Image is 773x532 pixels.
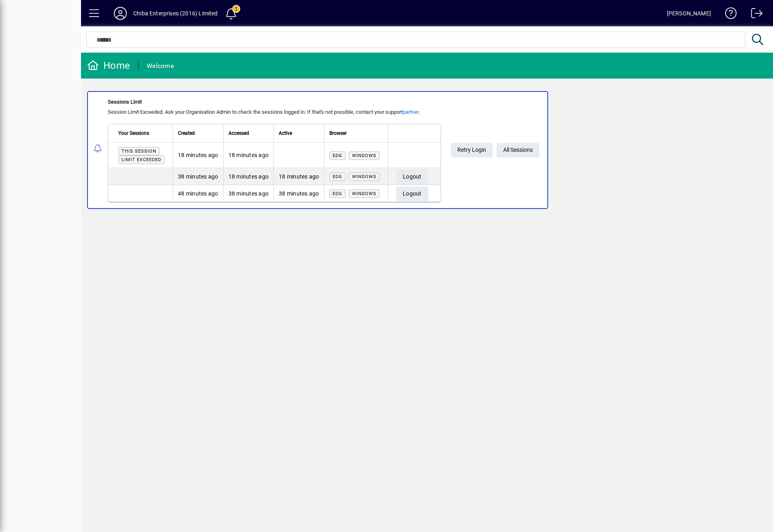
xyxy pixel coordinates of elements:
[173,185,223,202] td: 48 minutes ago
[122,157,161,162] span: Limit exceeded
[279,129,292,138] span: Active
[273,185,324,202] td: 38 minutes ago
[667,7,711,20] div: [PERSON_NAME]
[396,170,428,184] button: Logout
[107,6,133,21] button: Profile
[451,143,493,157] button: Retry Login
[173,143,223,168] td: 18 minutes ago
[122,149,156,154] span: This session
[719,2,737,28] a: Knowledge Base
[745,2,763,28] a: Logout
[352,174,376,179] span: Windows
[133,7,218,20] div: Chiba Enterprises (2016) Limited
[81,91,773,209] app-alert-notification-menu-item: Sessions Limit
[333,174,342,179] span: Edg
[147,60,174,72] div: Welcome
[178,129,195,138] span: Created
[228,129,249,138] span: Accessed
[87,59,130,72] div: Home
[403,170,422,183] span: Logout
[223,143,274,168] td: 18 minutes ago
[333,153,342,158] span: Edg
[352,191,376,196] span: Windows
[173,168,223,185] td: 38 minutes ago
[223,168,274,185] td: 18 minutes ago
[273,168,324,185] td: 18 minutes ago
[403,187,422,200] span: Logout
[108,98,441,106] div: Sessions Limit
[108,108,441,116] div: Session Limit Exceeded. Ask your Organisation Admin to check the sessions logged in. If that's no...
[396,187,428,201] button: Logout
[352,153,376,158] span: Windows
[329,129,347,138] span: Browser
[457,143,486,157] span: Retry Login
[223,185,274,202] td: 38 minutes ago
[333,191,342,196] span: Edg
[503,143,533,157] span: All Sessions
[403,109,419,115] a: partner
[497,143,539,157] a: All Sessions
[118,129,149,138] span: Your Sessions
